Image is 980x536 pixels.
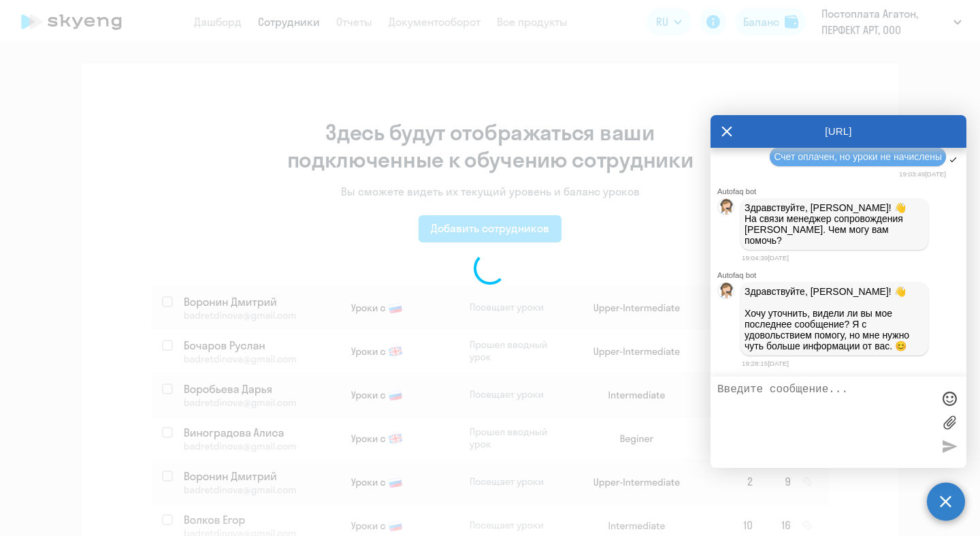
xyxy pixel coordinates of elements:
[717,271,966,279] div: Autofaq bot
[742,254,789,262] time: 19:04:39[DATE]
[717,187,966,195] div: Autofaq bot
[745,213,924,246] p: На связи менеджер сопровождения [PERSON_NAME]. Чем могу вам помочь?
[742,360,789,367] time: 19:28:15[DATE]
[745,286,924,351] p: Здравствуйте, [PERSON_NAME]! 👋 Хочу уточнить, видели ли вы мое последнее сообщение? Я с удовольст...
[899,170,946,178] time: 19:03:49[DATE]
[718,199,735,219] img: bot avatar
[718,283,735,302] img: bot avatar
[745,202,924,213] p: Здравствуйте, [PERSON_NAME]! 👋
[774,151,942,162] span: Счет оплачен, но уроки не начислены
[939,412,960,432] label: Лимит 10 файлов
